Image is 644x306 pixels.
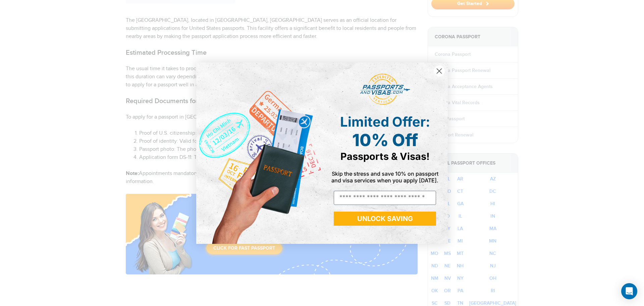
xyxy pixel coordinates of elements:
button: Close dialog [433,65,445,77]
div: Open Intercom Messenger [621,283,637,299]
img: de9cda0d-0715-46ca-9a25-073762a91ba7.png [196,62,322,244]
span: Passports & Visas! [340,150,430,162]
span: 10% Off [352,130,418,150]
span: Limited Offer: [340,114,430,130]
img: passports and visas [360,74,410,105]
button: UNLOCK SAVING [334,212,436,226]
span: Skip the stress and save 10% on passport and visa services when you apply [DATE]. [331,170,438,184]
